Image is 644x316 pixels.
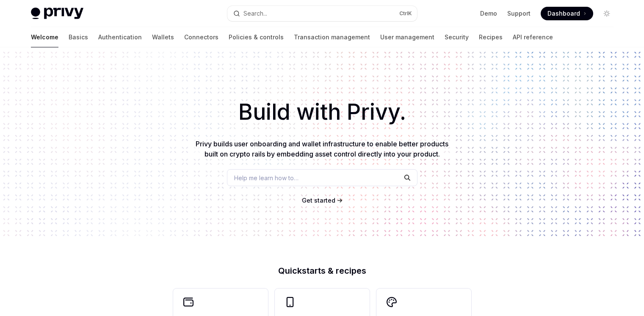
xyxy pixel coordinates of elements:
a: Wallets [152,27,174,47]
h2: Quickstarts & recipes [173,267,471,275]
a: Authentication [98,27,142,47]
button: Toggle dark mode [600,7,614,20]
a: Security [445,27,469,47]
a: Recipes [479,27,503,47]
a: Get started [302,196,335,205]
img: light logo [31,8,83,19]
span: Privy builds user onboarding and wallet infrastructure to enable better products built on crypto ... [196,140,448,158]
a: Connectors [184,27,218,47]
a: Welcome [31,27,58,47]
a: User management [380,27,434,47]
span: Ctrl K [399,10,412,17]
a: Transaction management [294,27,370,47]
a: API reference [513,27,553,47]
button: Search...CtrlK [227,6,417,21]
div: Search... [243,8,267,19]
span: Dashboard [547,9,580,18]
a: Support [507,9,531,18]
a: Dashboard [541,7,593,20]
a: Policies & controls [229,27,284,47]
span: Get started [302,197,335,204]
span: Help me learn how to… [234,173,299,182]
a: Demo [480,9,497,18]
h1: Build with Privy. [14,96,630,129]
a: Basics [69,27,88,47]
